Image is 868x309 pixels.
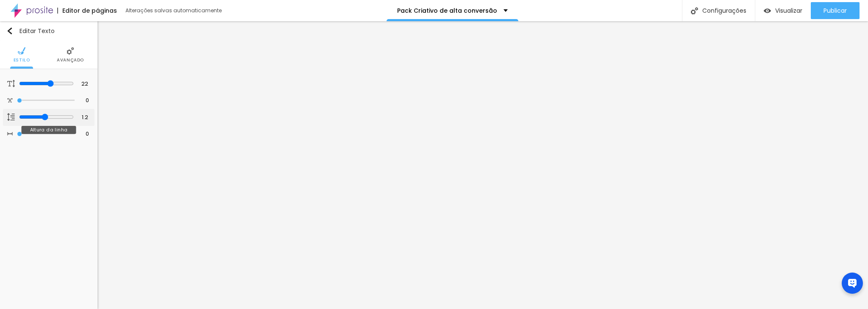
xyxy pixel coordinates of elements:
p: Pack Criativo de alta conversão [397,8,497,14]
span: Avançado [57,58,84,62]
div: Editar Texto [6,28,55,34]
div: Alterações salvas automaticamente [125,8,223,13]
div: Editor de páginas [57,8,117,14]
span: Estilo [14,58,30,62]
span: Publicar [823,7,847,14]
button: Visualizar [755,2,811,19]
img: Icone [67,47,74,55]
iframe: Editor [97,21,868,309]
button: Publicar [811,2,860,19]
img: Icone [7,113,15,121]
span: Visualizar [775,7,802,14]
img: Icone [7,80,15,87]
img: Icone [6,28,13,34]
img: Icone [7,131,13,136]
img: Icone [7,97,13,103]
img: Icone [18,47,25,55]
img: Icone [691,7,698,14]
img: view-1.svg [764,7,771,14]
